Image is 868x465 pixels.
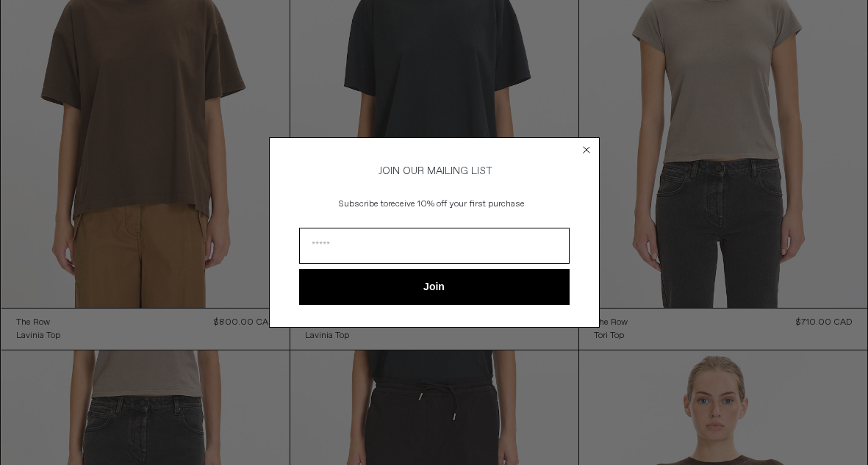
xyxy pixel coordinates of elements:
[339,198,388,210] span: Subscribe to
[299,269,570,305] button: Join
[299,228,570,264] input: Email
[579,143,594,157] button: Close dialog
[376,165,492,178] span: JOIN OUR MAILING LIST
[388,198,525,210] span: receive 10% off your first purchase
